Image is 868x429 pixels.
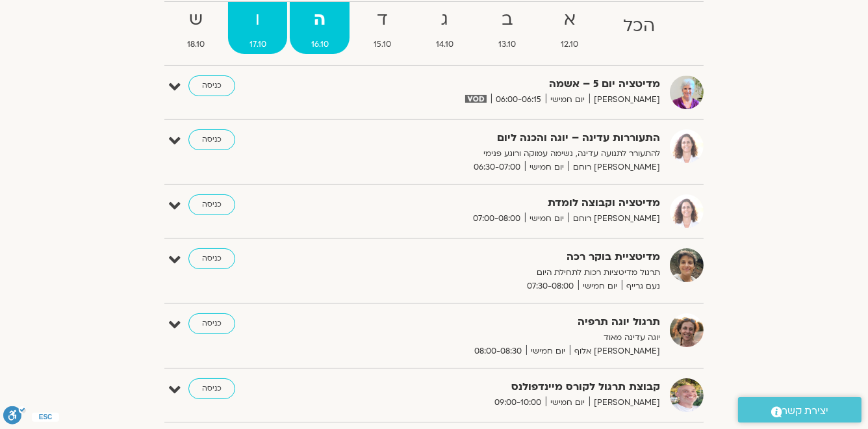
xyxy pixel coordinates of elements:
[782,402,829,420] span: יצירת קשר
[540,38,600,51] span: 12.10
[589,93,660,107] span: [PERSON_NAME]
[166,5,225,34] strong: ש
[342,194,660,212] strong: מדיטציה וקבוצה לומדת
[602,12,676,41] strong: הכל
[622,279,660,293] span: נעם גרייף
[188,129,235,150] a: כניסה
[415,5,475,34] strong: ג
[478,5,537,34] strong: ב
[540,5,600,34] strong: א
[166,38,225,51] span: 18.10
[490,396,546,409] span: 09:00-10:00
[342,331,660,344] p: יוגה עדינה מאוד
[166,2,225,54] a: ש18.10
[188,75,235,96] a: כניסה
[352,5,412,34] strong: ד
[415,38,475,51] span: 14.10
[342,147,660,161] p: להתעורר לתנועה עדינה, נשימה עמוקה ורוגע פנימי
[570,344,660,358] span: [PERSON_NAME] אלוף
[352,2,412,54] a: ד15.10
[469,161,525,174] span: 06:30-07:00
[491,93,546,107] span: 06:00-06:15
[602,2,676,54] a: הכל
[188,248,235,269] a: כניסה
[228,38,287,51] span: 17.10
[342,129,660,147] strong: התעוררות עדינה – יוגה והכנה ליום
[470,344,526,358] span: 08:00-08:30
[290,2,350,54] a: ה16.10
[342,378,660,396] strong: קבוצת תרגול לקורס מיינדפולנס
[342,75,660,93] strong: מדיטציה יום 5 – אשמה
[352,38,412,51] span: 15.10
[188,378,235,399] a: כניסה
[546,396,589,409] span: יום חמישי
[188,313,235,334] a: כניסה
[342,313,660,331] strong: תרגול יוגה תרפיה
[415,2,475,54] a: ג14.10
[228,2,287,54] a: ו17.10
[578,279,622,293] span: יום חמישי
[526,344,570,358] span: יום חמישי
[290,38,350,51] span: 16.10
[188,194,235,215] a: כניסה
[568,212,660,226] span: [PERSON_NAME] רוחם
[290,5,350,34] strong: ה
[465,95,487,103] img: vodicon
[540,2,600,54] a: א12.10
[522,279,578,293] span: 07:30-08:00
[478,38,537,51] span: 13.10
[228,5,287,34] strong: ו
[525,161,568,174] span: יום חמישי
[738,397,862,422] a: יצירת קשר
[568,161,660,174] span: [PERSON_NAME] רוחם
[525,212,568,226] span: יום חמישי
[546,93,589,107] span: יום חמישי
[589,396,660,409] span: [PERSON_NAME]
[342,266,660,279] p: תרגול מדיטציות רכות לתחילת היום
[342,248,660,266] strong: מדיטציית בוקר רכה
[478,2,537,54] a: ב13.10
[468,212,525,226] span: 07:00-08:00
